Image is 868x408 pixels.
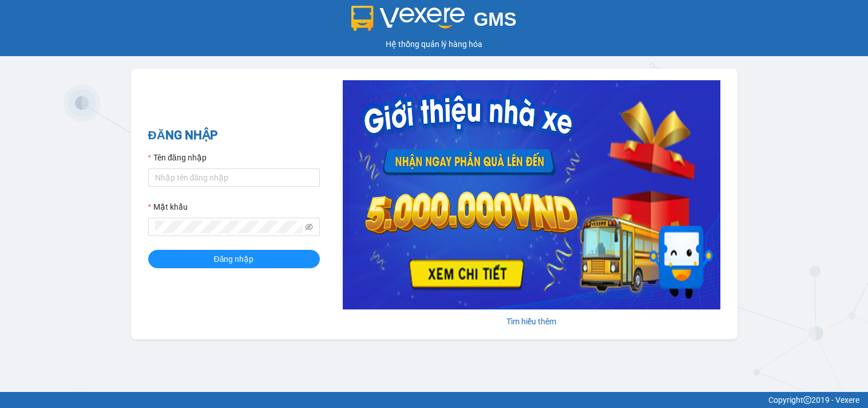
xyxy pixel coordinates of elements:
div: Hệ thống quản lý hàng hóa [3,38,865,50]
input: Mật khẩu [155,221,303,233]
span: Đăng nhập [214,253,254,265]
span: copyright [803,396,811,404]
img: banner-0 [343,80,720,309]
div: Copyright 2019 - Vexere [9,394,859,406]
span: GMS [474,9,517,30]
button: Đăng nhập [148,250,320,268]
a: GMS [351,17,517,26]
span: eye-invisible [305,223,313,231]
label: Tên đăng nhập [148,151,207,164]
div: Tìm hiểu thêm [343,315,720,328]
h2: ĐĂNG NHẬP [148,126,320,145]
input: Tên đăng nhập [148,168,320,187]
label: Mật khẩu [148,201,188,213]
img: logo 2 [351,6,465,31]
